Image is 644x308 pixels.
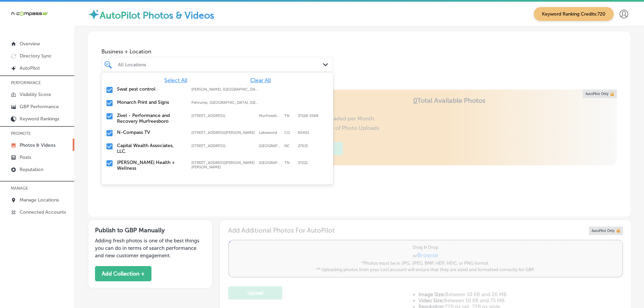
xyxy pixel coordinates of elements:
label: TN [284,161,294,169]
label: N-Compass TV [117,129,185,135]
label: Gilliam, LA, USA | Hosston, LA, USA | Eastwood, LA, USA | Blanchard, LA, USA | Shreveport, LA, US... [191,87,259,92]
p: Keyword Rankings [20,116,59,122]
label: 80401 [298,131,309,135]
label: Murfreesboro [259,114,281,118]
label: Zivel - Performance and Recovery Murfreesboro [117,113,185,124]
label: AutoPilot Photos & Videos [100,10,214,21]
label: TN [284,114,294,118]
p: Reputation [20,167,43,172]
label: 1144 Fortress Blvd Suite E [191,114,256,118]
label: Capital Wealth Associates, LLC. [117,143,185,154]
img: autopilot-icon [88,8,100,20]
p: Adding fresh photos is one of the best things you can do in terms of search performance and new c... [95,237,206,259]
label: 7097 Old Harding Pike [191,161,256,169]
p: Posts [20,155,31,160]
label: 37128-5588 [298,114,318,118]
p: Photos & Videos [20,142,55,148]
p: Directory Sync [20,53,52,59]
label: Pahrump, NV, USA | Whitney, NV, USA | Mesquite, NV, USA | Paradise, NV, USA | Henderson, NV, USA ... [191,100,259,105]
label: Raleigh [259,144,281,148]
label: Lakewood [259,131,281,135]
label: 8319 Six Forks Rd ste 105; [191,144,256,148]
label: 1546 Cole Blvd Bldg 5, Suite 100 [191,131,256,135]
span: Clear All [250,77,271,84]
label: Monarch Print and Signs [117,99,185,105]
label: Swat pest control [117,86,185,92]
p: Manage Locations [20,197,59,203]
label: 37221 [298,161,308,169]
span: Keyword Ranking Credits: 720 [534,7,614,21]
p: Visibility Score [20,92,51,97]
label: CO [284,131,294,135]
span: Business + Location [101,48,333,55]
p: Connected Accounts [20,209,66,215]
label: Nashville [259,161,281,169]
button: Add Collection + [95,266,151,281]
h3: Publish to GBP Manually [95,227,206,234]
span: Select All [164,77,187,84]
p: GBP Performance [20,104,59,110]
label: Kestner Health + Wellness [117,160,185,171]
div: All Locations [118,62,324,67]
p: Overview [20,41,40,47]
label: 27615 [298,144,308,148]
img: 660ab0bf-5cc7-4cb8-ba1c-48b5ae0f18e60NCTV_CLogo_TV_Black_-500x88.png [11,10,48,17]
label: NC [284,144,294,148]
p: AutoPilot [20,65,40,71]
